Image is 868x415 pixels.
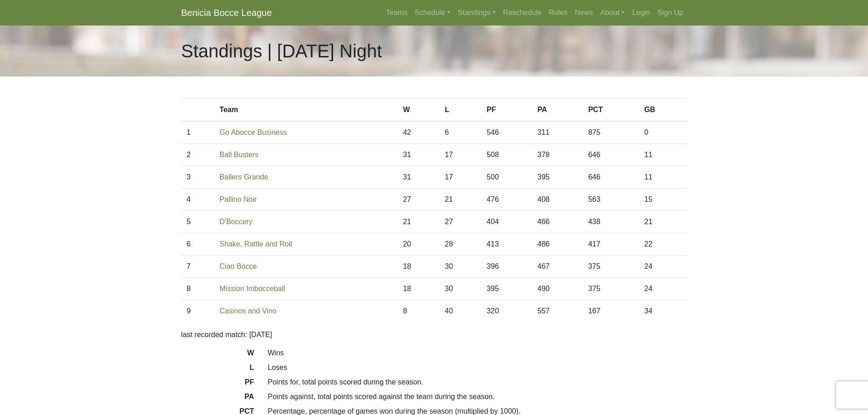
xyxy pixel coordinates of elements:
[639,189,687,211] td: 15
[261,391,694,402] dd: Points against, total points scored against the team during the season.
[532,300,583,323] td: 557
[583,300,639,323] td: 167
[439,278,481,300] td: 30
[397,189,439,211] td: 27
[220,307,277,315] a: Casinos and Vino
[397,144,439,166] td: 31
[439,233,481,256] td: 28
[481,166,532,189] td: 500
[639,99,687,122] th: GB
[639,121,687,144] td: 0
[439,211,481,233] td: 27
[181,121,214,144] td: 1
[261,377,694,388] dd: Points for, total points scored during the season.
[583,211,639,233] td: 438
[532,189,583,211] td: 408
[181,4,272,22] a: Benicia Bocce League
[397,99,439,122] th: W
[532,256,583,278] td: 467
[181,300,214,323] td: 9
[481,256,532,278] td: 396
[439,121,481,144] td: 6
[639,211,687,233] td: 21
[439,166,481,189] td: 17
[583,166,639,189] td: 646
[181,278,214,300] td: 8
[654,4,687,22] a: Sign Up
[481,99,532,122] th: PF
[439,300,481,323] td: 40
[639,256,687,278] td: 24
[439,189,481,211] td: 21
[397,256,439,278] td: 18
[532,144,583,166] td: 378
[583,278,639,300] td: 375
[397,278,439,300] td: 18
[639,166,687,189] td: 11
[583,256,639,278] td: 375
[397,300,439,323] td: 8
[583,121,639,144] td: 875
[481,211,532,233] td: 404
[439,256,481,278] td: 30
[220,285,285,292] a: Mission Imbocceball
[397,166,439,189] td: 31
[545,4,571,22] a: Rules
[583,144,639,166] td: 646
[220,173,268,181] a: Ballers Grande
[181,40,382,62] h1: Standings | [DATE] Night
[220,218,252,225] a: D'Boccery
[181,233,214,256] td: 6
[175,362,261,377] dt: L
[639,233,687,256] td: 22
[220,262,257,270] a: Ciao Bocce
[481,233,532,256] td: 413
[214,99,398,122] th: Team
[499,4,545,22] a: Reschedule
[181,329,687,340] p: last recorded match: [DATE]
[532,99,583,122] th: PA
[397,211,439,233] td: 21
[220,195,257,203] a: Pallino Noir
[175,391,261,406] dt: PA
[261,348,694,359] dd: Wins
[181,256,214,278] td: 7
[532,233,583,256] td: 486
[411,4,454,22] a: Schedule
[532,278,583,300] td: 490
[583,189,639,211] td: 563
[181,211,214,233] td: 5
[583,99,639,122] th: PCT
[532,211,583,233] td: 466
[532,121,583,144] td: 311
[481,144,532,166] td: 508
[382,4,411,22] a: Teams
[481,121,532,144] td: 546
[181,189,214,211] td: 4
[571,4,597,22] a: News
[481,189,532,211] td: 476
[481,278,532,300] td: 395
[181,166,214,189] td: 3
[532,166,583,189] td: 395
[597,4,629,22] a: About
[628,4,653,22] a: Login
[454,4,499,22] a: Standings
[639,300,687,323] td: 34
[639,278,687,300] td: 24
[481,300,532,323] td: 320
[261,362,694,373] dd: Loses
[175,377,261,391] dt: PF
[220,151,258,159] a: Ball Busters
[181,144,214,166] td: 2
[397,121,439,144] td: 42
[220,240,292,248] a: Shake, Rattle and Roll
[439,99,481,122] th: L
[439,144,481,166] td: 17
[397,233,439,256] td: 20
[583,233,639,256] td: 417
[220,128,287,136] a: Go Abocce Business
[639,144,687,166] td: 11
[175,348,261,362] dt: W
